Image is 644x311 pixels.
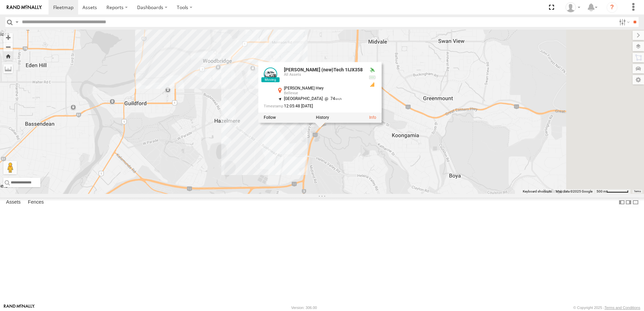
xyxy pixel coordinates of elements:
[563,2,583,12] div: Amy Rowlands
[3,198,24,207] label: Assets
[284,73,363,77] div: All Assets
[3,33,13,42] button: Zoom in
[4,304,35,311] a: Visit our Website
[14,17,20,27] label: Search Query
[3,161,17,174] button: Drag Pegman onto the map to open Street View
[607,2,617,13] i: ?
[264,115,276,120] label: Realtime tracking of Asset
[264,68,277,81] a: View Asset Details
[597,189,606,193] span: 500 m
[323,97,342,101] span: 74
[368,75,376,80] div: No voltage information received from this device.
[284,87,363,91] div: [PERSON_NAME] Hwy
[633,75,644,84] label: Map Settings
[291,306,317,310] div: Version: 306.00
[3,64,13,73] label: Measure
[634,190,641,193] a: Terms (opens in new tab)
[625,198,632,207] label: Dock Summary Table to the Right
[523,189,552,194] button: Keyboard shortcuts
[368,68,376,73] div: Valid GPS Fix
[556,189,592,193] span: Map data ©2025 Google
[594,189,631,194] button: Map scale: 500 m per 62 pixels
[3,42,13,51] button: Zoom out
[284,97,323,101] span: [GEOGRAPHIC_DATA]
[284,92,363,96] div: Bellevue
[618,198,625,207] label: Dock Summary Table to the Left
[605,306,640,310] a: Terms and Conditions
[632,198,639,207] label: Hide Summary Table
[3,51,13,61] button: Zoom Home
[316,115,329,120] label: View Asset History
[284,67,363,73] a: [PERSON_NAME] (new)Tech 1IJX358
[7,5,42,10] img: rand-logo.svg
[368,82,376,88] div: GSM Signal = 2
[573,306,640,310] div: © Copyright 2025 -
[616,17,631,27] label: Search Filter Options
[25,198,47,207] label: Fences
[369,115,376,120] a: View Asset Details
[264,104,363,108] div: Date/time of location update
